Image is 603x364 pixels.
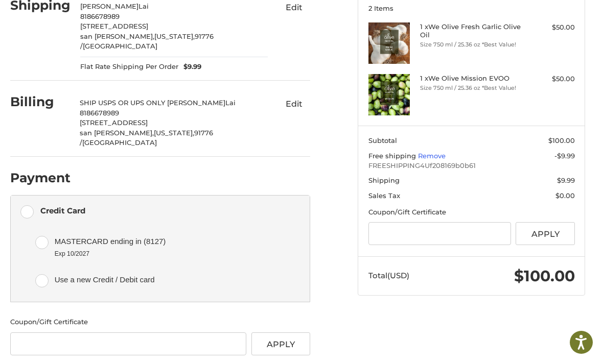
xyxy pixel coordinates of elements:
[420,84,521,92] li: Size 750 ml / 25.36 oz *Best Value!
[118,13,130,26] button: Open LiveChat chat widget
[420,22,521,39] h4: 1 x We Olive Fresh Garlic Olive Oil
[80,62,178,72] span: Flat Rate Shipping Per Order
[10,317,311,327] div: Coupon/Gift Certificate
[557,176,575,184] span: $9.99
[80,32,154,40] span: san [PERSON_NAME],
[368,222,511,245] input: Gift Certificate or Coupon Code
[368,161,575,171] span: FREESHIPPING4Uf208169b0b61
[10,332,246,355] input: Gift Certificate or Coupon Code
[523,22,575,33] div: $50.00
[368,152,418,160] span: Free shipping
[80,129,154,137] span: san [PERSON_NAME],
[82,138,157,147] span: [GEOGRAPHIC_DATA]
[55,271,288,288] span: Use a new Credit / Debit card
[368,271,409,280] span: Total (USD)
[548,136,575,144] span: $100.00
[368,207,575,217] div: Coupon/Gift Certificate
[368,4,575,12] h3: 2 Items
[10,170,71,186] h2: Payment
[277,95,310,112] button: Edit
[420,40,521,49] li: Size 750 ml / 25.36 oz *Best Value!
[55,250,288,258] span: Exp 10/2027
[555,191,575,200] span: $0.00
[80,109,119,117] span: 8186678989
[40,202,85,219] div: Credit Card
[80,118,148,127] span: [STREET_ADDRESS]
[154,129,194,137] span: [US_STATE],
[418,152,446,160] a: Remove
[138,2,149,10] span: Lai
[80,2,138,10] span: [PERSON_NAME]
[554,152,575,160] span: -$9.99
[83,42,157,50] span: [GEOGRAPHIC_DATA]
[80,22,148,30] span: [STREET_ADDRESS]
[80,12,120,20] span: 8186678989
[80,99,225,107] span: SHIP USPS OR UPS ONLY [PERSON_NAME]
[514,266,575,285] span: $100.00
[178,62,201,72] span: $9.99
[519,336,603,364] iframe: Google Customer Reviews
[14,15,115,23] p: We're away right now. Please check back later!
[368,136,397,144] span: Subtotal
[225,99,236,107] span: Lai
[516,222,575,245] button: Apply
[10,94,70,110] h2: Billing
[368,176,400,184] span: Shipping
[154,32,195,40] span: [US_STATE],
[420,74,521,82] h4: 1 x We Olive Mission EVOO
[368,191,400,200] span: Sales Tax
[251,332,311,355] button: Apply
[523,74,575,84] div: $50.00
[55,233,288,250] span: MASTERCARD ending in (8127)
